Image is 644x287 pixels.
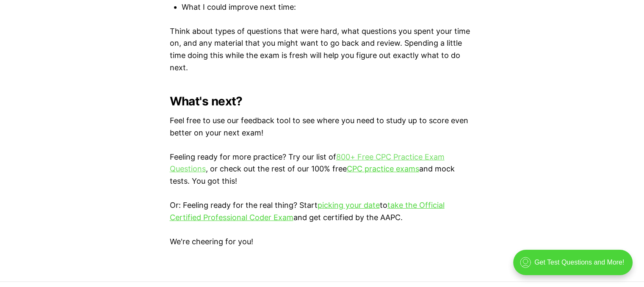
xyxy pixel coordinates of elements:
[182,1,475,14] li: What I could improve next time:
[170,25,475,74] p: Think about types of questions that were hard, what questions you spent your time on, and any mat...
[170,115,475,139] p: Feel free to use our feedback tool to see where you need to study up to score even better on your...
[170,199,475,224] p: Or: Feeling ready for the real thing? Start to and get certified by the AAPC.
[170,94,475,108] h2: What's next?
[347,164,419,173] a: CPC practice exams
[170,201,445,222] a: take the Official Certified Professional Coder Exam
[170,236,475,248] p: We're cheering for you!
[170,151,475,188] p: Feeling ready for more practice? Try our list of , or check out the rest of our 100% free and moc...
[506,246,644,287] iframe: portal-trigger
[170,152,445,174] a: 800+ Free CPC Practice Exam Questions
[318,201,380,210] a: picking your date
